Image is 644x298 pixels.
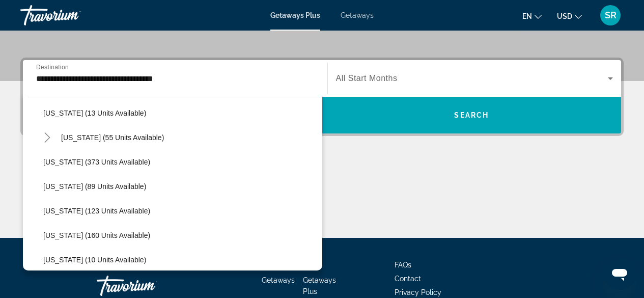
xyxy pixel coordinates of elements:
button: Toggle Hawaii (55 units available) [38,129,56,147]
span: [US_STATE] (89 units available) [43,182,146,191]
span: [US_STATE] (10 units available) [43,256,146,264]
button: [US_STATE] (89 units available) [38,177,322,196]
a: Getaways [341,11,374,19]
a: Contact [395,275,421,283]
span: All Start Months [336,74,398,83]
button: Change language [522,9,542,23]
span: [US_STATE] (55 units available) [61,133,164,142]
a: Getaways Plus [303,276,336,295]
span: Search [454,111,489,119]
button: [US_STATE] (10 units available) [38,251,322,269]
button: Search [322,97,622,133]
div: Search widget [23,60,621,133]
span: [US_STATE] (160 units available) [43,231,150,239]
button: [US_STATE] (55 units available) [56,128,169,147]
iframe: Button to launch messaging window [603,257,636,290]
span: SR [605,10,617,20]
button: [US_STATE] (160 units available) [38,226,322,245]
span: USD [557,12,572,20]
span: [US_STATE] (373 units available) [43,158,150,166]
a: Getaways Plus [270,11,320,19]
button: Change currency [557,9,582,23]
button: [US_STATE] (373 units available) [38,153,322,171]
a: Travorium [20,2,122,29]
a: Privacy Policy [395,288,441,296]
span: [US_STATE] (13 units available) [43,109,146,117]
a: Getaways [262,276,295,284]
button: User Menu [597,5,624,26]
a: FAQs [395,261,411,269]
span: [US_STATE] (123 units available) [43,207,150,215]
span: Destination [36,64,69,70]
button: [US_STATE] (123 units available) [38,202,322,220]
button: [US_STATE] (13 units available) [38,104,322,122]
span: en [522,12,532,20]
